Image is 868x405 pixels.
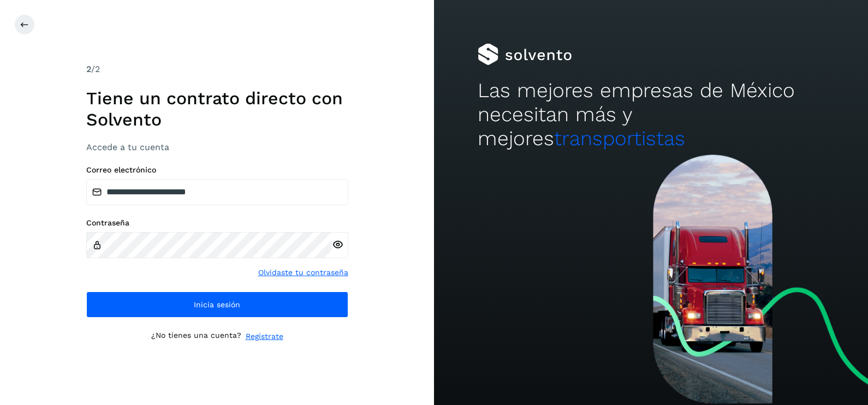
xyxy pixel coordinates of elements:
h1: Tiene un contrato directo con Solvento [86,88,348,130]
a: Regístrate [246,331,283,342]
span: 2 [86,64,91,74]
h3: Accede a tu cuenta [86,142,348,152]
p: ¿No tienes una cuenta? [151,331,241,342]
span: Inicia sesión [194,301,240,308]
a: Olvidaste tu contraseña [258,267,348,278]
div: /2 [86,63,348,76]
label: Correo electrónico [86,165,348,175]
h2: Las mejores empresas de México necesitan más y mejores [478,79,825,151]
button: Inicia sesión [86,291,348,318]
span: transportistas [554,127,685,150]
label: Contraseña [86,218,348,228]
